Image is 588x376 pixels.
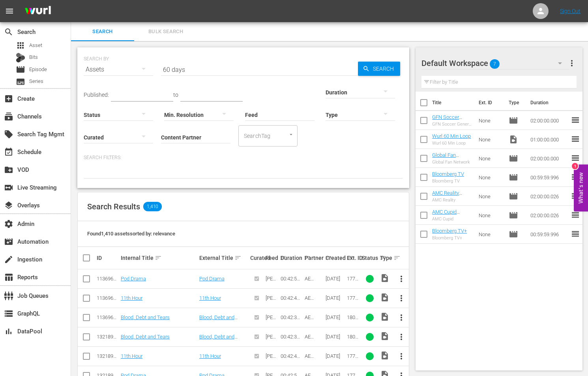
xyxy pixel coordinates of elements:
a: Blood, Debt and Tears [121,314,170,320]
span: Video [380,331,390,341]
span: VOD [4,165,13,175]
div: [DATE] [326,353,344,359]
span: Admin [4,219,13,229]
div: Created [326,253,344,263]
th: Title [432,92,474,114]
span: Episode [509,173,518,182]
span: Automation [4,237,13,246]
span: Overlays [4,201,13,210]
div: 00:42:35.093 [281,314,302,320]
span: Reports [4,273,13,282]
span: AE Networks [305,295,323,313]
span: AE Networks [305,276,323,293]
div: Wurl 60 Min Loop [432,141,471,146]
td: 02:00:00.000 [527,149,571,168]
div: Bits [16,53,25,62]
div: Default Workspace [421,52,569,74]
span: 7 [490,56,500,72]
td: None [476,168,506,187]
a: Global Fan Network (Generic EPG) [432,152,471,170]
button: more_vert [392,269,411,288]
span: 180619 [347,334,358,346]
div: 00:42:49.343 [281,353,302,359]
span: Episode [509,116,518,125]
div: Bloomberg TV [432,179,464,184]
td: 02:00:00.026 [527,206,571,225]
div: GFN Soccer Generic EPG [432,122,472,127]
span: Episode [509,211,518,220]
span: 1,410 [143,202,162,211]
span: 180619 [347,314,358,326]
div: Internal Title [121,253,197,263]
span: Bulk Search [139,27,193,36]
span: Create [4,94,13,103]
span: AE Networks [305,334,323,352]
div: Partner [305,253,323,263]
span: more_vert [567,58,577,68]
span: more_vert [397,313,406,322]
div: Feed [266,253,278,263]
button: more_vert [392,289,411,308]
span: Episode [509,192,518,201]
button: Open Feedback Widget [574,165,588,212]
span: reorder [571,134,580,144]
span: more_vert [397,332,406,342]
p: Search Filters: [84,154,403,161]
div: [DATE] [326,295,344,301]
td: None [476,149,506,168]
div: 00:42:35.028 [281,334,302,340]
a: 11th Hour [199,353,221,359]
span: more_vert [397,293,406,303]
td: 02:00:00.000 [527,111,571,130]
span: Found 1,410 assets sorted by: relevance [87,231,175,237]
a: Bloomberg TV+ [432,228,467,234]
td: 01:00:00.000 [527,130,571,149]
span: Asset [29,41,42,49]
th: Ext. ID [474,92,504,114]
span: Schedule [4,147,13,157]
span: reorder [571,172,580,182]
span: Series [29,77,43,85]
span: GraphQL [4,309,13,318]
div: AMC Reality [432,197,472,203]
button: more_vert [392,327,411,346]
div: 132189276 [97,334,118,340]
a: Sign Out [560,8,581,14]
span: [PERSON_NAME] ANY-FORM AETV [266,276,278,323]
a: Blood, Debt and Tears [199,314,238,326]
a: 11th Hour [121,353,142,359]
div: ID [97,255,118,261]
a: Bloomberg TV [432,171,464,177]
span: Search [76,27,129,36]
span: reorder [571,115,580,125]
span: 177085 [347,276,358,288]
span: reorder [571,191,580,201]
span: Video [380,273,390,283]
span: menu [5,6,14,16]
a: AMC Cupid (Generic EPG) [432,209,463,221]
button: more_vert [567,54,577,73]
span: Series [16,77,25,86]
div: 113696382 [97,295,118,301]
a: Pod Drama [199,276,225,282]
span: sort [234,254,242,261]
span: Episode [29,66,47,73]
span: Live Streaming [4,183,13,192]
a: 11th Hour [121,295,142,301]
div: 00:42:49.343 [281,295,302,301]
div: AMC Cupid [432,216,472,222]
div: Global Fan Network [432,160,472,165]
span: AE Networks [305,314,323,332]
td: None [476,206,506,225]
span: reorder [571,229,580,239]
div: 113696378 [97,276,118,282]
a: Wurl 60 Min Loop [432,133,471,139]
span: AE Networks [305,353,323,371]
button: Open [287,131,295,138]
div: 113696393 [97,314,118,320]
div: [DATE] [326,314,344,320]
span: to [173,92,178,98]
button: more_vert [392,308,411,327]
span: Channels [4,112,13,121]
div: Assets [84,58,153,81]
